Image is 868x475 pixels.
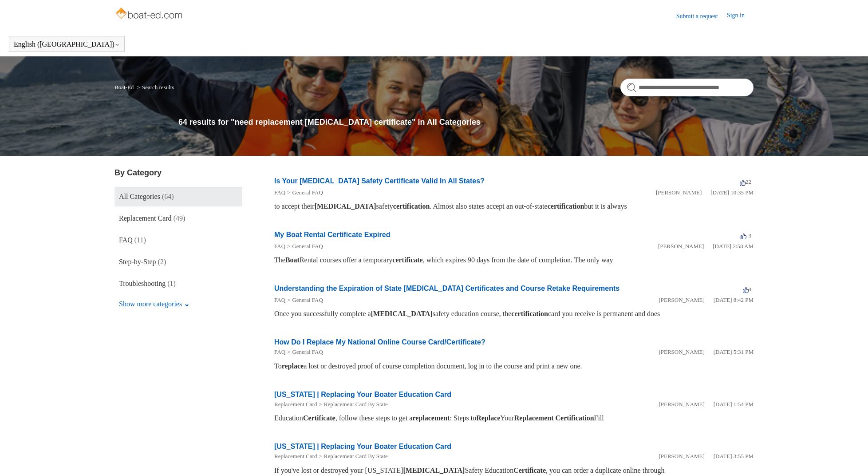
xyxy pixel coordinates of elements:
[274,401,317,408] a: Replacement Card
[659,452,704,461] li: [PERSON_NAME]
[292,297,323,303] a: General FAQ
[274,453,317,459] a: Replacement Card
[274,243,285,249] a: FAQ
[135,84,174,91] li: Search results
[556,414,594,422] em: Certification
[274,309,754,319] div: Once you successfully complete a safety education course, the card you receive is permanent and does
[292,243,323,249] a: General FAQ
[274,443,451,450] a: [US_STATE] | Replacing Your Boater Education Card
[119,236,133,244] span: FAQ
[174,214,185,222] span: (49)
[292,348,323,355] a: General FAQ
[740,178,751,185] span: 22
[412,414,450,422] em: replacement
[119,258,156,265] span: Step-by-Step
[285,348,323,356] li: General FAQ
[741,232,751,239] span: -3
[14,40,120,48] button: English ([GEOGRAPHIC_DATA])
[114,252,242,272] a: Step-by-Step (2)
[114,274,242,293] a: Troubleshooting (1)
[274,391,451,398] a: [US_STATE] | Replacing Your Boater Education Card
[274,413,754,424] div: Education , follow these steps to get a : Steps to Your Fill
[292,189,323,196] a: General FAQ
[114,296,194,313] button: Show more categories
[659,296,704,305] li: [PERSON_NAME]
[620,79,754,96] input: Search
[658,242,704,251] li: [PERSON_NAME]
[513,467,546,474] em: Certificate
[714,297,754,303] time: 03/16/2022, 20:42
[274,400,317,409] li: Replacement Card
[659,348,704,356] li: [PERSON_NAME]
[714,453,754,459] time: 05/21/2024, 15:55
[393,202,430,210] em: certification
[114,167,242,179] h3: By Category
[371,310,433,317] em: [MEDICAL_DATA]
[656,188,702,197] li: [PERSON_NAME]
[676,12,727,21] a: Submit a request
[114,5,185,23] img: Boat-Ed Help Center home page
[727,11,754,21] a: Sign in
[274,338,485,346] a: How Do I Replace My National Online Course Card/Certificate?
[315,202,376,210] em: [MEDICAL_DATA]
[317,452,387,461] li: Replacement Card By State
[714,401,754,408] time: 05/22/2024, 13:54
[167,280,176,287] span: (1)
[324,401,388,408] a: Replacement Card By State
[274,242,285,251] li: FAQ
[274,348,285,356] li: FAQ
[114,84,135,91] li: Boat-Ed
[548,202,584,210] em: certification
[285,256,300,264] em: Boat
[392,256,422,264] em: certificate
[274,188,285,197] li: FAQ
[114,230,242,250] a: FAQ (11)
[714,348,754,355] time: 01/05/2024, 17:31
[285,296,323,305] li: General FAQ
[274,296,285,305] li: FAQ
[162,193,174,200] span: (64)
[713,243,754,249] time: 03/16/2022, 02:58
[324,453,388,459] a: Replacement Card By State
[514,414,554,422] em: Replacement
[134,236,146,244] span: (11)
[119,280,166,287] span: Troubleshooting
[282,362,304,370] em: replace
[274,189,285,196] a: FAQ
[114,187,242,206] a: All Categories (64)
[274,285,619,292] a: Understanding the Expiration of State [MEDICAL_DATA] Certificates and Course Retake Requirements
[743,286,752,293] span: 4
[274,177,485,185] a: Is Your [MEDICAL_DATA] Safety Certificate Valid In All States?
[317,400,387,409] li: Replacement Card By State
[119,214,172,222] span: Replacement Card
[285,242,323,251] li: General FAQ
[274,452,317,461] li: Replacement Card
[274,231,390,238] a: My Boat Rental Certificate Expired
[511,310,548,317] em: certification
[476,414,500,422] em: Replace
[274,201,754,212] div: to accept their safety . Almost also states accept an out-of-state but it is always
[285,188,323,197] li: General FAQ
[119,193,160,200] span: All Categories
[303,414,335,422] em: Certificate
[274,297,285,303] a: FAQ
[403,467,465,474] em: [MEDICAL_DATA]
[274,361,754,372] div: To a lost or destroyed proof of course completion document, log in to the course and print a new ...
[178,116,754,128] h1: 64 results for "need replacement [MEDICAL_DATA] certificate" in All Categories
[158,258,166,265] span: (2)
[274,348,285,355] a: FAQ
[274,255,754,265] div: The Rental courses offer a temporary , which expires 90 days from the date of completion. The onl...
[114,84,134,91] a: Boat-Ed
[114,209,242,228] a: Replacement Card (49)
[659,400,704,409] li: [PERSON_NAME]
[710,189,754,196] time: 04/01/2022, 22:35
